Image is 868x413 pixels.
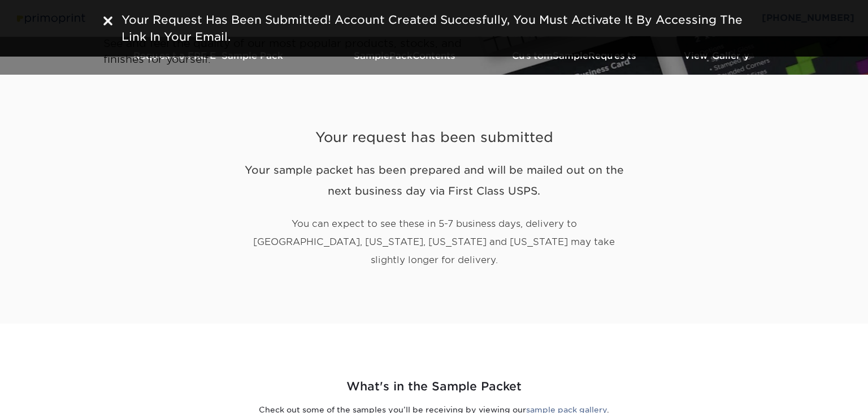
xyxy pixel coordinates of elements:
[103,378,765,395] h2: What's in the Sample Packet
[121,13,743,44] span: Your Request Has Been Submitted! Account Created Succesfully, You Must Activate It By Accessing T...
[236,160,632,201] h2: Your sample packet has been prepared and will be mailed out on the next business day via First Cl...
[103,36,491,67] p: See and feel the quality of our most popular products, stocks, and finishes for yourself.
[103,16,112,25] img: close
[236,102,632,146] h1: Your request has been submitted
[236,215,632,269] p: You can expect to see these in 5-7 business days, delivery to [GEOGRAPHIC_DATA], [US_STATE], [US_...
